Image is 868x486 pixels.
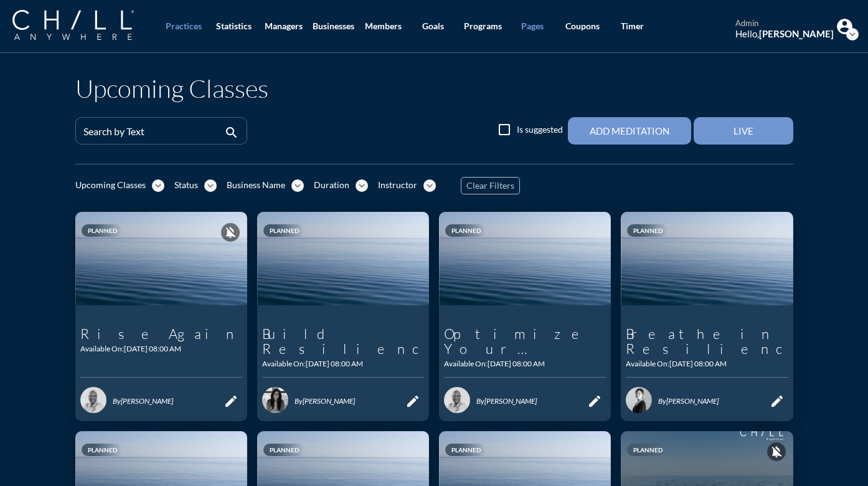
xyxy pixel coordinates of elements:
[113,396,121,406] span: By
[152,179,164,192] i: expand_more
[626,387,652,413] img: 1586208635710%20-%20Eileen.jpg
[846,28,859,40] i: expand_more
[694,117,793,145] button: Live
[12,10,134,40] img: Company Logo
[521,21,544,32] div: Pages
[476,396,484,406] span: By
[314,180,349,191] div: Duration
[216,21,252,32] div: Statistics
[303,396,355,406] span: [PERSON_NAME]
[587,394,602,409] i: edit
[444,387,470,413] img: 1582832593142%20-%2027a774d8d5.png
[204,179,217,192] i: expand_more
[590,125,669,136] div: Add Meditation
[837,19,852,34] img: Profile icon
[224,226,237,239] i: notifications_off
[517,123,563,136] label: Is suggested
[174,180,198,191] div: Status
[291,179,304,192] i: expand_more
[464,21,502,32] div: Programs
[295,396,303,406] span: By
[715,125,771,136] div: Live
[83,128,222,144] input: Search by Text
[224,394,238,409] i: edit
[759,28,834,39] strong: [PERSON_NAME]
[166,21,202,32] div: Practices
[484,396,537,406] span: [PERSON_NAME]
[75,74,268,103] h1: Upcoming Classes
[568,117,691,145] button: Add Meditation
[378,180,417,191] div: Instructor
[356,179,368,192] i: expand_more
[666,396,719,406] span: [PERSON_NAME]
[422,21,444,32] div: Goals
[658,396,666,406] span: By
[461,177,520,194] button: Clear Filters
[423,179,436,192] i: expand_more
[735,19,834,29] div: admin
[770,394,785,409] i: edit
[466,181,514,191] span: Clear Filters
[365,21,402,32] div: Members
[75,180,146,191] div: Upcoming Classes
[735,28,834,39] div: Hello,
[80,387,106,413] img: 1582832593142%20-%2027a774d8d5.png
[224,125,239,140] i: search
[621,21,644,32] div: Timer
[770,445,783,459] i: notifications_off
[12,10,159,42] a: Company Logo
[313,21,354,32] div: Businesses
[262,387,288,413] img: 1586445345380%20-%20Steph_Chill_Profile_Temporary_BW.jpg
[565,21,600,32] div: Coupons
[121,396,173,406] span: [PERSON_NAME]
[265,21,303,32] div: Managers
[405,394,420,409] i: edit
[227,180,285,191] div: Business Name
